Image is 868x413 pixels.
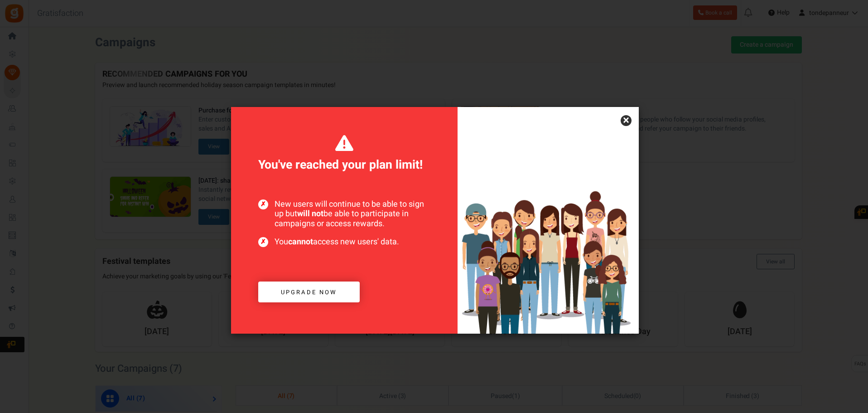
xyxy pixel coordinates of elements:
[288,236,313,248] b: cannot
[621,115,632,126] a: ×
[297,208,323,220] b: will not
[458,152,639,334] img: Increased users
[281,288,337,296] span: Upgrade now
[258,237,430,247] span: You access new users' data.
[258,134,430,174] span: You've reached your plan limit!
[258,199,430,229] span: New users will continue to be able to sign up but be able to participate in campaigns or access r...
[258,282,360,303] a: Upgrade now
